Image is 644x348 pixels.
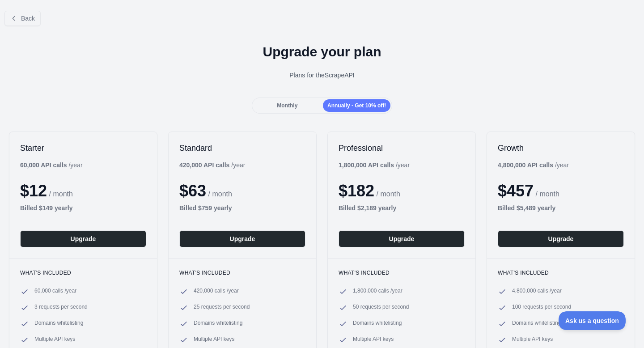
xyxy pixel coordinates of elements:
[339,161,394,169] b: 1,800,000 API calls
[339,161,410,170] div: / year
[498,161,569,170] div: / year
[179,143,305,153] h2: Standard
[498,182,534,200] span: $ 457
[179,161,229,169] b: 420,000 API calls
[179,161,245,170] div: / year
[498,143,624,153] h2: Growth
[339,143,465,153] h2: Professional
[559,311,626,330] iframe: Toggle Customer Support
[498,161,553,169] b: 4,800,000 API calls
[339,182,374,200] span: $ 182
